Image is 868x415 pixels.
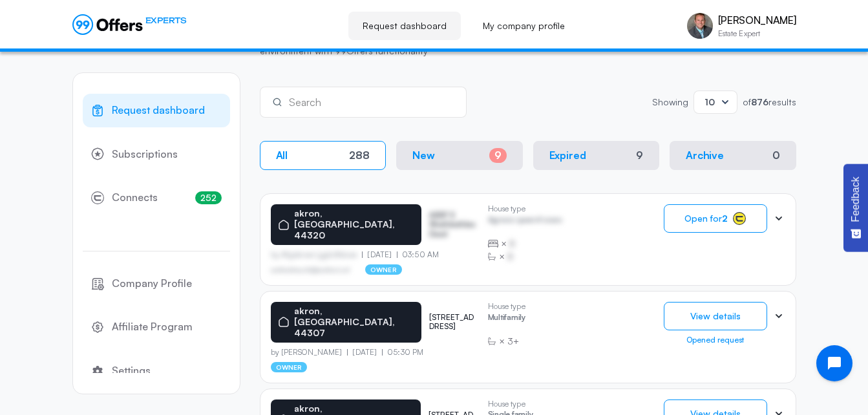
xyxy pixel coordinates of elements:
[772,149,780,162] div: 0
[469,12,579,40] a: My company profile
[271,266,350,273] p: asdfasdfasasfd@asdfasd.asf
[294,208,414,240] p: akron, [GEOGRAPHIC_DATA], 44320
[488,250,562,263] div: ×
[112,319,193,335] span: Affiliate Program
[488,399,533,409] p: House type
[294,306,414,338] p: akron, [GEOGRAPHIC_DATA], 44307
[507,335,519,348] span: 3+
[271,348,348,357] p: by [PERSON_NAME]
[686,149,724,162] p: Archive
[112,146,178,163] span: Subscriptions
[112,189,158,206] span: Connects
[195,191,222,204] span: 252
[382,348,423,357] p: 05:30 PM
[704,96,715,107] span: 10
[347,348,382,357] p: [DATE]
[83,354,230,388] a: Settings
[751,96,768,107] strong: 876
[652,98,688,107] p: Showing
[664,302,767,330] button: View details
[533,141,660,170] button: Expired9
[348,12,461,40] a: Request dashboard
[489,148,507,163] div: 9
[412,149,435,162] p: New
[83,94,230,127] a: Request dashboard
[509,237,515,250] span: B
[83,138,230,171] a: Subscriptions
[83,267,230,301] a: Company Profile
[276,149,288,162] p: All
[488,335,525,348] div: ×
[722,213,728,224] strong: 2
[429,211,478,239] p: ASDF S Sfasfdasfdas Dasd
[112,102,205,119] span: Request dashboard
[664,204,767,233] button: Open for2
[83,310,230,344] a: Affiliate Program
[396,141,523,170] button: New9
[664,335,767,345] div: Opened request
[365,264,402,275] p: owner
[488,215,562,228] p: Agrwsv qwervf oiuns
[488,302,525,311] p: House type
[843,164,868,251] button: Feedback - Show survey
[362,250,397,259] p: [DATE]
[83,181,230,215] a: Connects252
[429,313,478,332] p: [STREET_ADDRESS]
[488,204,562,213] p: House type
[507,250,513,263] span: B
[488,313,525,325] p: Multifamily
[145,14,187,27] span: EXPERTS
[670,141,796,170] button: Archive0
[112,275,192,292] span: Company Profile
[271,362,308,372] p: owner
[349,149,370,162] div: 288
[636,149,643,162] div: 9
[718,30,796,37] p: Estate Expert
[687,13,713,39] img: Brad Miklovich
[549,149,586,162] p: Expired
[684,213,728,224] span: Open for
[112,363,151,379] span: Settings
[260,141,386,170] button: All288
[718,14,796,27] p: [PERSON_NAME]
[488,237,562,250] div: ×
[397,250,439,259] p: 03:50 AM
[271,250,363,259] p: by Afgdsrwe Ljgjkdfsbvas
[850,176,862,222] span: Feedback
[72,14,187,35] a: EXPERTS
[743,98,796,107] p: of results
